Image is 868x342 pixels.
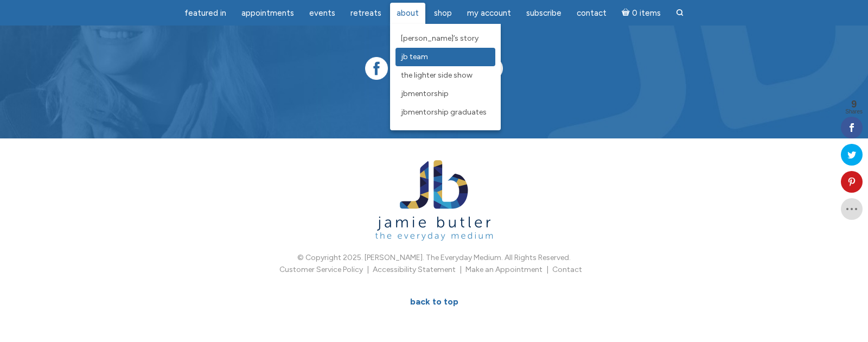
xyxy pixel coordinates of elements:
[184,8,226,18] span: featured in
[375,160,493,241] img: Jamie Butler. The Everyday Medium
[279,265,363,274] a: Customer Service Policy
[401,34,478,43] span: [PERSON_NAME]’s Story
[398,290,470,314] a: BACK TO TOP
[622,8,632,18] i: Cart
[401,71,473,80] span: The Lighter Side Show
[395,85,495,103] a: JBMentorship
[241,8,294,18] span: Appointments
[235,3,301,24] a: Appointments
[178,3,233,24] a: featured in
[520,3,568,24] a: Subscribe
[395,48,495,66] a: JB Team
[309,8,335,18] span: Events
[395,66,495,85] a: The Lighter Side Show
[395,29,495,48] a: [PERSON_NAME]’s Story
[845,109,863,115] span: Shares
[615,2,667,24] a: Cart0 items
[395,103,495,122] a: JBMentorship Graduates
[465,265,542,274] a: Make an Appointment
[552,265,582,274] a: Contact
[365,57,388,80] img: Facebook
[570,3,613,24] a: Contact
[845,99,863,109] span: 9
[397,8,419,18] span: About
[467,8,511,18] span: My Account
[303,3,342,24] a: Events
[577,8,607,18] span: Contact
[375,227,493,237] a: Jamie Butler. The Everyday Medium
[350,8,381,18] span: Retreats
[401,107,487,117] span: JBMentorship Graduates
[344,3,388,24] a: Retreats
[390,3,425,24] a: About
[632,9,661,17] span: 0 items
[373,265,456,274] a: Accessibility Statement
[141,252,727,264] p: © Copyright 2025. [PERSON_NAME]. The Everyday Medium. All Rights Reserved.
[434,8,452,18] span: Shop
[427,3,458,24] a: Shop
[401,52,428,61] span: JB Team
[526,8,561,18] span: Subscribe
[401,89,449,98] span: JBMentorship
[461,3,518,24] a: My Account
